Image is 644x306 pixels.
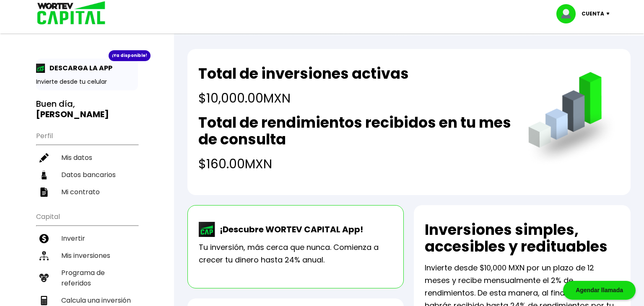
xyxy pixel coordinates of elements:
[198,89,409,108] h4: $10,000.00 MXN
[39,170,49,180] img: datos-icon.10cf9172.svg
[604,13,615,15] img: icon-down
[36,264,138,292] a: Programa de referidos
[556,4,582,23] img: profile-image
[36,108,109,120] b: [PERSON_NAME]
[36,126,138,201] ul: Perfil
[425,221,620,255] h2: Inversiones simples, accesibles y redituables
[36,149,138,166] a: Mis datos
[39,188,49,197] img: contrato-icon.f2db500c.svg
[199,222,216,237] img: wortev-capital-app-icon
[36,230,138,247] a: Invertir
[36,183,138,201] a: Mi contrato
[36,166,138,183] a: Datos bancarios
[39,296,49,305] img: calculadora-icon.17d418c4.svg
[39,234,49,243] img: invertir-icon.b3b967d7.svg
[109,50,151,61] div: ¡Ya disponible!
[36,247,138,264] a: Mis inversiones
[525,72,620,167] img: grafica.516fef24.png
[199,241,393,266] p: Tu inversión, más cerca que nunca. Comienza a crecer tu dinero hasta 24% anual.
[36,77,138,86] p: Invierte desde tu celular
[36,99,138,120] h3: Buen día,
[216,223,363,236] p: ¡Descubre WORTEV CAPITAL App!
[582,8,604,20] p: Cuenta
[39,251,49,260] img: inversiones-icon.6695dc30.svg
[39,153,49,162] img: editar-icon.952d3147.svg
[198,114,512,148] h2: Total de rendimientos recibidos en tu mes de consulta
[198,65,409,82] h2: Total de inversiones activas
[198,154,512,173] h4: $160.00 MXN
[563,281,636,300] div: Agendar llamada
[39,273,49,283] img: recomiendanos-icon.9b8e9327.svg
[45,63,112,73] p: DESCARGA LA APP
[36,64,45,73] img: app-icon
